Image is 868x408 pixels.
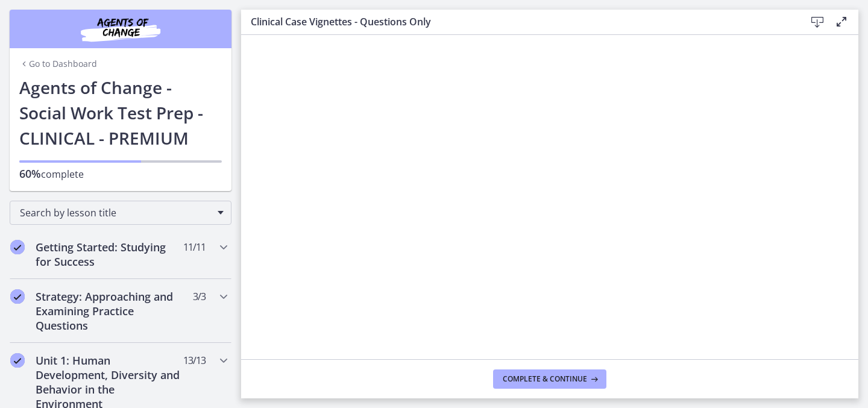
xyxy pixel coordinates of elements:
[19,166,222,181] p: complete
[48,14,193,43] img: Agents of Change Social Work Test Prep
[251,14,786,29] h3: Clinical Case Vignettes - Questions Only
[19,166,41,181] span: 60%
[36,289,183,333] h2: Strategy: Approaching and Examining Practice Questions
[493,369,606,389] button: Complete & continue
[183,353,206,368] span: 13 / 13
[19,58,97,70] a: Go to Dashboard
[10,240,25,254] i: Completed
[10,353,25,368] i: Completed
[503,374,587,384] span: Complete & continue
[10,201,231,225] div: Search by lesson title
[36,240,183,269] h2: Getting Started: Studying for Success
[20,206,212,219] span: Search by lesson title
[10,289,25,304] i: Completed
[19,75,222,151] h1: Agents of Change - Social Work Test Prep - CLINICAL - PREMIUM
[183,240,206,254] span: 11 / 11
[193,289,206,304] span: 3 / 3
